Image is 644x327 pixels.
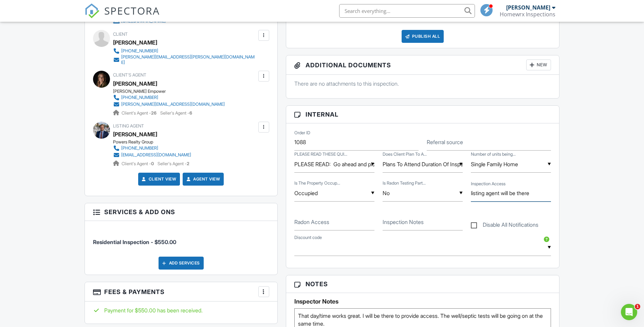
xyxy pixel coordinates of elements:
div: Publish All [402,30,444,43]
div: New [526,59,551,70]
span: 1 [635,304,640,309]
div: Powers Realty Group [113,139,197,145]
div: [EMAIL_ADDRESS][DOMAIN_NAME] [121,152,191,158]
div: [PERSON_NAME] Empower [113,89,230,94]
h3: Internal [286,106,559,123]
input: Radon Access [294,214,374,230]
div: [PHONE_NUMBER] [121,48,158,54]
h3: Additional Documents [286,55,559,75]
a: [PHONE_NUMBER] [113,145,191,152]
span: Client's Agent - [122,110,158,116]
h3: Services & Add ons [85,203,277,221]
a: [PERSON_NAME][EMAIL_ADDRESS][PERSON_NAME][DOMAIN_NAME] [113,54,257,65]
div: [PERSON_NAME][EMAIL_ADDRESS][DOMAIN_NAME] [121,102,225,107]
span: Listing Agent [113,123,144,128]
a: [EMAIL_ADDRESS][DOMAIN_NAME] [113,152,191,158]
label: Does Client Plan To Attend? [383,151,427,157]
a: [PERSON_NAME] [113,129,157,139]
label: Number of units being purchased [471,151,516,157]
h3: Fees & Payments [85,282,277,302]
h5: Inspector Notes [294,298,551,305]
span: Seller's Agent - [158,161,189,166]
span: SPECTORA [104,3,160,18]
label: Inspection Notes [383,218,424,226]
label: Is Radon Testing Part Of Your Agreement With The Seller? [383,180,426,186]
label: Order ID [294,130,310,136]
iframe: Intercom live chat [621,304,637,320]
strong: 26 [151,110,157,116]
a: Agent View [185,176,220,183]
strong: 2 [187,161,189,166]
span: Seller's Agent - [160,110,192,116]
p: There are no attachments to this inspection. [294,80,551,87]
span: Residential Inspection - $550.00 [93,239,176,245]
div: [PERSON_NAME] [113,37,157,48]
strong: 0 [151,161,154,166]
a: [PHONE_NUMBER] [113,94,225,101]
div: [PHONE_NUMBER] [121,145,158,151]
label: Radon Access [294,218,329,226]
label: Inspection Access [471,181,505,187]
label: Is The Property Occupied? [294,180,340,186]
div: [PERSON_NAME] [506,4,550,11]
li: Service: Residential Inspection [93,226,269,251]
a: Client View [141,176,177,183]
label: Disable All Notifications [471,222,538,230]
div: Homewrx Inspections [500,11,555,18]
input: Inspection Access [471,185,551,202]
strong: 6 [189,110,192,116]
div: [PERSON_NAME][EMAIL_ADDRESS][PERSON_NAME][DOMAIN_NAME] [121,54,257,65]
input: Inspection Notes [383,214,463,230]
div: Payment for $550.00 has been received. [93,307,269,314]
h3: Notes [286,275,559,293]
input: Search everything... [339,4,475,18]
a: [PERSON_NAME] [113,79,157,89]
label: Referral source [427,138,463,146]
span: Client [113,32,128,37]
span: Client's Agent - [122,161,155,166]
a: [PERSON_NAME][EMAIL_ADDRESS][DOMAIN_NAME] [113,101,225,108]
span: Client's Agent [113,72,146,78]
a: [PHONE_NUMBER] [113,48,257,54]
label: Discount code [294,235,322,241]
div: [PHONE_NUMBER] [121,95,158,100]
label: PLEASE READ THESE QUICK HELPFUL INSTRUCTIONS: [294,151,347,157]
a: SPECTORA [85,9,160,23]
div: Add Services [159,257,204,270]
img: The Best Home Inspection Software - Spectora [85,3,99,18]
